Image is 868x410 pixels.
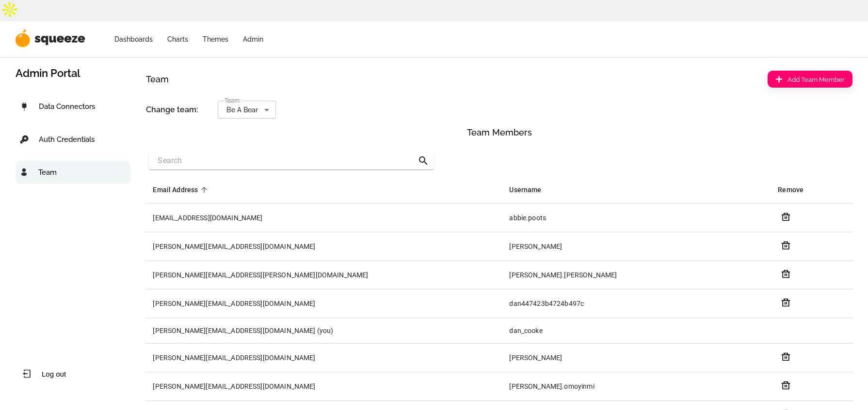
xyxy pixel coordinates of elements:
p: Auth Credentials [39,135,95,144]
label: Team: [225,96,241,105]
th: [PERSON_NAME].omoyinmi [501,372,770,401]
div: Be A Bear [218,101,276,119]
a: Themes [203,35,228,43]
img: delete button [781,212,791,222]
img: plus sign [775,76,783,83]
th: dan_cooke [501,318,770,344]
h3: Team Members [130,127,868,137]
img: SqueezeLogo.5363469a1a649e49cfe8b255429f72e6.svg [16,29,85,48]
img: delete button [781,352,791,362]
a: Team [16,161,130,184]
img: ALasbJlgAAAABJRU5ErkJggg== [22,369,32,379]
img: delete button [781,241,791,250]
p: Log out [42,370,66,378]
h2: Admin Portal [16,67,130,79]
button: Add Team Member [768,71,852,88]
img: delete button [781,269,791,279]
a: Charts [167,35,188,43]
th: [PERSON_NAME][EMAIL_ADDRESS][DOMAIN_NAME] [145,289,501,318]
th: [EMAIL_ADDRESS][DOMAIN_NAME] [145,204,501,232]
img: 8EEGTIdxNLyNu57vxBq7FN4EBERERE9G15BbtQJR79jj4xAAAAAElFTkSuQmCC [19,102,29,111]
p: Team [38,168,57,177]
span: Email Address [153,184,210,196]
img: 3cmfEcQo8YwAAAABJRU5ErkJggg== [19,135,29,144]
th: [PERSON_NAME] [501,232,770,261]
th: [PERSON_NAME][EMAIL_ADDRESS][DOMAIN_NAME] [145,372,501,401]
th: dan447423b4724b497c [501,289,770,318]
img: delete button [781,298,791,307]
h3: Change team: [146,105,198,114]
a: Data Connectors [16,95,130,118]
a: Auth Credentials [16,128,130,151]
th: [PERSON_NAME][EMAIL_ADDRESS][DOMAIN_NAME] [145,344,501,372]
img: PersonIcon.41126364ee109cafd66a1ce8cbc5685d.svg [19,167,29,177]
span: Username [509,184,554,196]
th: [PERSON_NAME][EMAIL_ADDRESS][DOMAIN_NAME] (you) [145,318,501,344]
th: abbie.poots [501,204,770,232]
button: Log out [16,362,130,386]
h3: Team [146,74,169,84]
th: [PERSON_NAME][EMAIL_ADDRESS][DOMAIN_NAME] [145,232,501,261]
th: [PERSON_NAME] [501,344,770,372]
a: Admin [243,35,263,43]
input: search-bar [158,153,418,168]
th: [PERSON_NAME][EMAIL_ADDRESS][PERSON_NAME][DOMAIN_NAME] [145,261,501,289]
span: Remove [778,184,816,196]
p: Data Connectors [39,102,95,111]
th: [PERSON_NAME].[PERSON_NAME] [501,261,770,289]
img: delete button [781,380,791,390]
a: Dashboards [114,35,153,43]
